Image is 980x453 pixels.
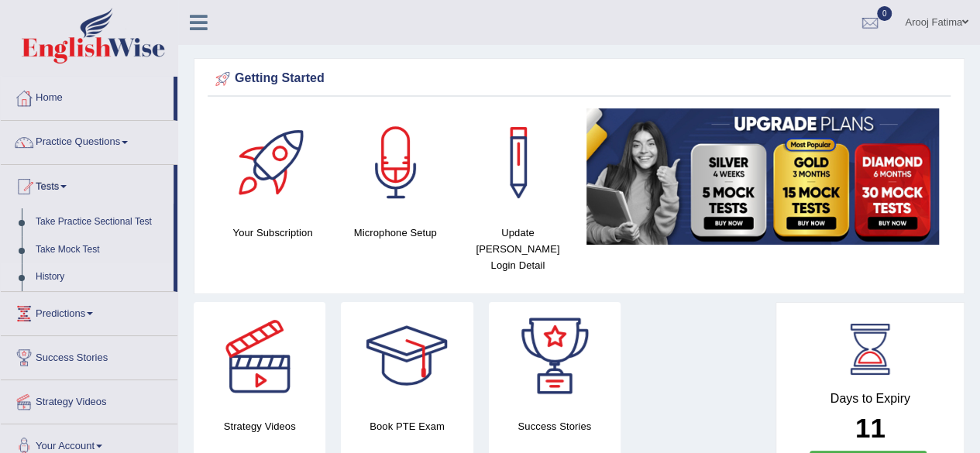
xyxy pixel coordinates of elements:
[29,208,174,236] a: Take Practice Sectional Test
[1,380,177,419] a: Strategy Videos
[1,121,177,160] a: Practice Questions
[855,413,885,443] b: 11
[877,6,892,21] span: 0
[211,67,947,91] div: Getting Started
[194,418,325,434] h4: Strategy Videos
[1,336,177,375] a: Success Stories
[341,418,473,434] h4: Book PTE Exam
[793,392,947,406] h4: Days to Expiry
[219,225,326,241] h4: Your Subscription
[342,225,449,241] h4: Microphone Setup
[1,292,177,331] a: Predictions
[29,236,174,264] a: Take Mock Test
[29,263,174,291] a: History
[1,165,174,204] a: Tests
[489,418,621,434] h4: Success Stories
[586,108,939,245] img: small5.jpg
[1,77,174,115] a: Home
[464,225,571,273] h4: Update [PERSON_NAME] Login Detail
